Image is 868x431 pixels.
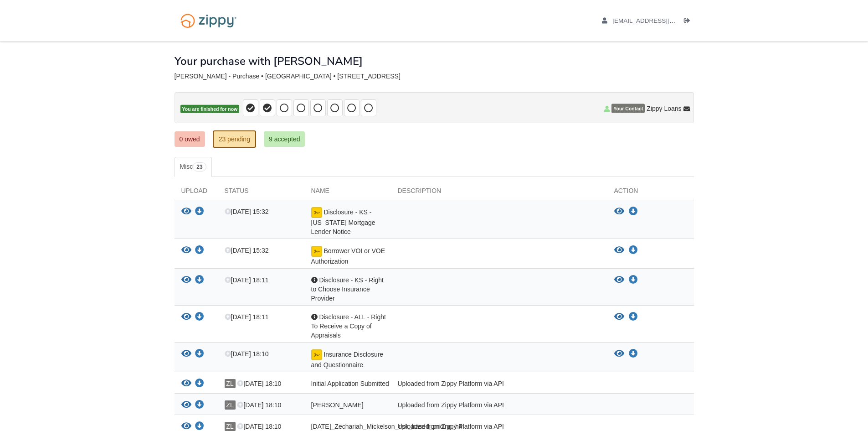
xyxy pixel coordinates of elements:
[225,379,236,388] span: ZL
[195,423,204,431] a: Download 08-22-2025_Zechariah_Mickelson_risk_based_pricing_h4
[175,186,218,200] div: Upload
[181,207,191,217] button: View Disclosure - KS - Kansas Mortgage Lender Notice
[195,402,204,409] a: Download Kathleen_Mickelson_privacy_notice
[225,208,269,215] span: [DATE] 15:32
[213,130,256,148] a: 23 pending
[180,105,240,114] span: You are finished for now
[311,349,322,360] img: Document fully signed
[195,380,204,388] a: Download Initial Application Submitted
[181,275,191,285] button: View Disclosure - KS - Right to Choose Insurance Provider
[195,208,204,216] a: Download Disclosure - KS - Kansas Mortgage Lender Notice
[614,275,624,285] button: View Disclosure - KS - Right to Choose Insurance Provider
[175,9,242,32] img: Logo
[311,246,322,257] img: Document fully signed
[391,400,607,412] div: Uploaded from Zippy Platform via API
[391,186,607,200] div: Description
[602,17,717,26] a: edit profile
[175,55,363,67] h1: Your purchase with [PERSON_NAME]
[311,208,375,235] span: Disclosure - KS - [US_STATE] Mortgage Lender Notice
[181,246,191,255] button: View Borrower VOI or VOE Authorization
[181,312,191,322] button: View Disclosure - ALL - Right To Receive a Copy of Appraisals
[195,277,204,284] a: Download Disclosure - KS - Right to Choose Insurance Provider
[611,104,645,113] span: Your Contact
[237,380,281,387] span: [DATE] 18:10
[614,349,624,358] button: View Insurance Disclosure and Questionnaire
[225,313,269,321] span: [DATE] 18:11
[237,423,281,430] span: [DATE] 18:10
[237,401,281,409] span: [DATE] 18:10
[225,247,269,254] span: [DATE] 15:32
[311,247,385,265] span: Borrower VOI or VOE Authorization
[311,380,389,387] span: Initial Application Submitted
[193,162,206,171] span: 23
[304,186,391,200] div: Name
[175,157,212,177] a: Misc
[629,313,638,321] a: Download Disclosure - ALL - Right To Receive a Copy of Appraisals
[629,247,638,254] a: Download Borrower VOI or VOE Authorization
[629,350,638,358] a: Download Insurance Disclosure and Questionnaire
[311,207,322,218] img: Document fully signed
[175,73,694,80] div: [PERSON_NAME] - Purchase • [GEOGRAPHIC_DATA] • [STREET_ADDRESS]
[181,349,191,359] button: View Insurance Disclosure and Questionnaire
[684,17,694,26] a: Log out
[264,131,305,147] a: 9 accepted
[181,379,191,389] button: View Initial Application Submitted
[391,379,607,391] div: Uploaded from Zippy Platform via API
[607,186,694,200] div: Action
[614,312,624,322] button: View Disclosure - ALL - Right To Receive a Copy of Appraisals
[175,131,205,147] a: 0 owed
[225,276,269,284] span: [DATE] 18:11
[311,313,386,339] span: Disclosure - ALL - Right To Receive a Copy of Appraisals
[614,246,624,255] button: View Borrower VOI or VOE Authorization
[629,276,638,284] a: Download Disclosure - KS - Right to Choose Insurance Provider
[629,208,638,215] a: Download Disclosure - KS - Kansas Mortgage Lender Notice
[647,104,681,113] span: Zippy Loans
[218,186,304,200] div: Status
[225,422,236,431] span: ZL
[614,207,624,216] button: View Disclosure - KS - Kansas Mortgage Lender Notice
[612,17,717,24] span: zmickelson97@gmail.com
[311,423,462,430] span: [DATE]_Zechariah_Mickelson_risk_based_pricing_h4
[311,276,384,302] span: Disclosure - KS - Right to Choose Insurance Provider
[195,351,204,358] a: Download Insurance Disclosure and Questionnaire
[181,400,191,410] button: View Kathleen_Mickelson_privacy_notice
[311,401,364,409] span: [PERSON_NAME]
[195,314,204,321] a: Download Disclosure - ALL - Right To Receive a Copy of Appraisals
[195,247,204,254] a: Download Borrower VOI or VOE Authorization
[225,400,236,410] span: ZL
[225,350,269,358] span: [DATE] 18:10
[311,351,384,369] span: Insurance Disclosure and Questionnaire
